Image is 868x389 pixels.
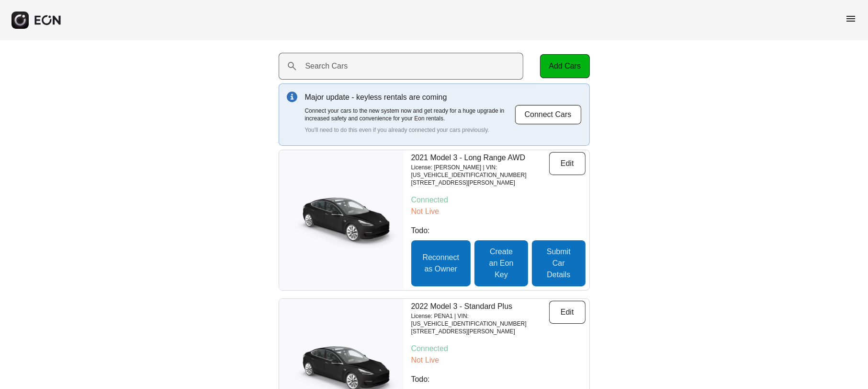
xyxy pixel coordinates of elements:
[411,312,549,328] p: License: PENA1 | VIN: [US_VEHICLE_IDENTIFICATION_NUMBER]
[305,60,348,72] label: Search Cars
[287,92,297,102] img: info
[411,164,549,179] p: License: [PERSON_NAME] | VIN: [US_VEHICLE_IDENTIFICATION_NUMBER]
[411,225,586,236] p: Todo:
[411,240,471,286] button: Reconnect as Owner
[279,189,404,251] img: car
[411,374,586,385] p: Todo:
[411,206,586,217] p: Not Live
[411,354,586,366] p: Not Live
[411,328,549,335] p: [STREET_ADDRESS][PERSON_NAME]
[411,343,586,354] p: Connected
[305,107,515,122] p: Connect your cars to the new system now and get ready for a huge upgrade in increased safety and ...
[549,152,586,175] button: Edit
[411,179,549,187] p: [STREET_ADDRESS][PERSON_NAME]
[515,105,582,125] button: Connect Cars
[411,194,586,206] p: Connected
[845,13,857,24] span: menu
[305,92,515,103] p: Major update - keyless rentals are coming
[532,240,585,286] button: Submit Car Details
[540,54,590,78] button: Add Cars
[549,301,586,324] button: Edit
[305,126,515,134] p: You'll need to do this even if you already connected your cars previously.
[474,240,528,286] button: Create an Eon Key
[411,152,549,164] p: 2021 Model 3 - Long Range AWD
[411,301,549,312] p: 2022 Model 3 - Standard Plus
